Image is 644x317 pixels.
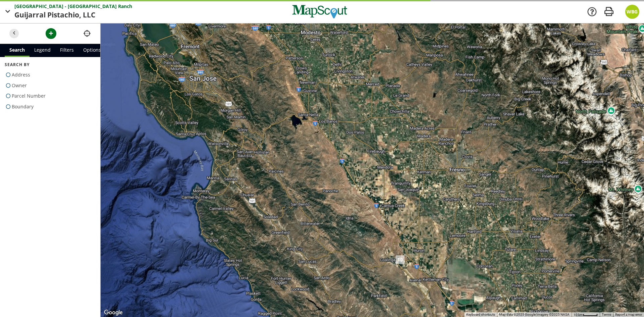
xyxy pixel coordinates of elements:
img: MapScout [291,2,348,21]
a: Report a map error [615,313,642,316]
span: Guijarral Pistachio, [14,10,83,20]
span: LLC [83,10,95,20]
span: Map data ©2025 Google Imagery ©2025 NASA [499,313,570,316]
a: Terms [602,313,611,316]
a: Support Docs [587,6,597,17]
button: Map Scale: 10 km per 40 pixels [572,312,600,317]
a: Legend [30,44,55,57]
div: 10 [396,255,405,264]
span: 10 km [574,313,583,317]
span: WBG [627,8,638,15]
span: [GEOGRAPHIC_DATA] - [GEOGRAPHIC_DATA] [14,3,118,10]
span: Ranch [118,3,132,10]
a: Search [5,44,30,57]
span: Parcel Number [12,91,46,101]
button: Keyboard shortcuts [466,312,495,317]
span: Search By [5,62,96,68]
span: Address [12,69,30,80]
span: Owner [12,80,27,91]
span: Boundary [12,101,34,112]
a: Filters [55,44,78,57]
img: Google [102,308,124,317]
a: Options [78,44,106,57]
a: Open this area in Google Maps (opens a new window) [102,308,124,317]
